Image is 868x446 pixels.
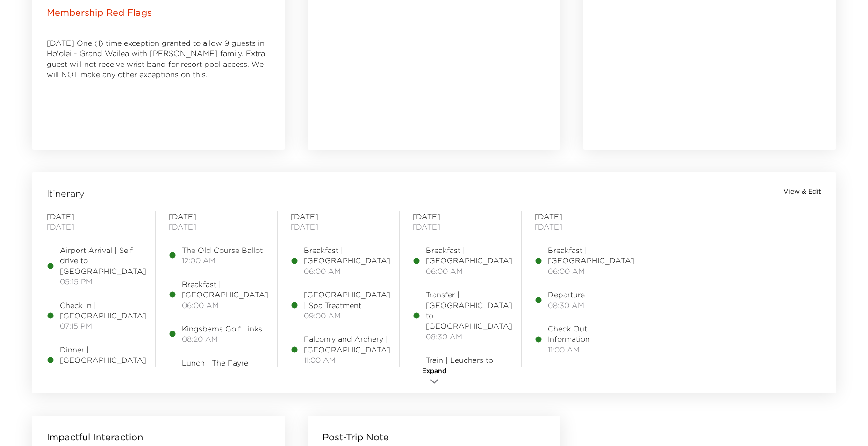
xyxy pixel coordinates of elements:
[182,279,268,300] span: Breakfast | [GEOGRAPHIC_DATA]
[411,367,458,388] button: Expand
[60,300,146,321] span: Check In | [GEOGRAPHIC_DATA]
[426,331,512,342] span: 08:30 AM
[535,211,630,222] span: [DATE]
[47,6,152,19] p: Membership Red Flags
[413,211,508,222] span: [DATE]
[548,300,585,310] span: 08:30 AM
[426,266,512,276] span: 06:00 AM
[413,222,508,232] span: [DATE]
[291,222,386,232] span: [DATE]
[47,222,142,232] span: [DATE]
[304,266,390,276] span: 06:00 AM
[169,211,264,222] span: [DATE]
[47,38,270,80] p: [DATE] One (1) time exception granted to allow 9 guests in Ho'olei - Grand Wailea with [PERSON_NA...
[47,187,85,200] span: Itinerary
[304,334,390,355] span: Falconry and Archery | [GEOGRAPHIC_DATA]
[783,187,821,196] button: View & Edit
[60,245,146,276] span: Airport Arrival | Self drive to [GEOGRAPHIC_DATA]
[548,245,634,266] span: Breakfast | [GEOGRAPHIC_DATA]
[548,289,585,300] span: Departure
[304,245,390,266] span: Breakfast | [GEOGRAPHIC_DATA]
[60,276,146,287] span: 05:15 PM
[548,324,630,345] span: Check Out Information
[182,245,263,255] span: The Old Course Ballot
[535,222,630,232] span: [DATE]
[426,289,512,331] span: Transfer | [GEOGRAPHIC_DATA] to [GEOGRAPHIC_DATA]
[182,324,262,334] span: Kingsbarns Golf Links
[60,321,146,331] span: 07:15 PM
[60,345,146,366] span: Dinner | [GEOGRAPHIC_DATA]
[169,222,264,232] span: [DATE]
[291,211,386,222] span: [DATE]
[182,334,262,344] span: 08:20 AM
[323,431,389,444] p: Post-Trip Note
[182,358,264,389] span: Lunch | The Fayre Clubhouse | Kingsbarns Golf Links
[548,266,634,276] span: 06:00 AM
[182,255,263,266] span: 12:00 AM
[422,367,446,376] span: Expand
[426,245,512,266] span: Breakfast | [GEOGRAPHIC_DATA]
[304,355,390,365] span: 11:00 AM
[426,355,512,376] span: Train | Leuchars to [GEOGRAPHIC_DATA]
[47,211,142,222] span: [DATE]
[47,431,143,444] p: Impactful Interaction
[60,366,146,376] span: 08:00 PM
[304,289,390,310] span: [GEOGRAPHIC_DATA] | Spa Treatment
[304,310,390,321] span: 09:00 AM
[548,345,630,355] span: 11:00 AM
[182,300,268,310] span: 06:00 AM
